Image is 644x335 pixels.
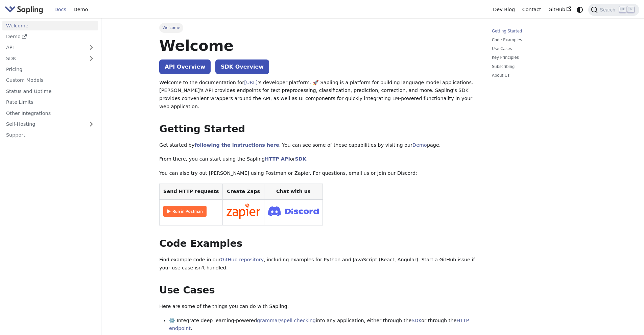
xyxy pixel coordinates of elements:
[2,130,98,140] a: Support
[257,318,316,323] a: grammar/spell checking
[159,123,477,135] h2: Getting Started
[264,184,323,199] th: Chat with us
[215,59,269,74] a: SDK Overview
[268,204,319,218] img: Join Discord
[159,284,477,296] h2: Use Cases
[159,155,477,163] p: From there, you can start using the Sapling or .
[70,4,92,15] a: Demo
[163,206,207,217] img: Run in Postman
[598,7,619,13] span: Search
[5,5,43,15] img: Sapling.ai
[226,204,260,219] img: Connect in Zapier
[627,6,634,13] kbd: K
[223,184,264,199] th: Create Zaps
[295,156,306,162] a: SDK
[2,43,85,52] a: API
[159,23,477,32] nav: Breadcrumbs
[2,108,98,118] a: Other Integrations
[159,238,477,250] h2: Code Examples
[2,86,98,96] a: Status and Uptime
[159,23,183,32] span: Welcome
[5,5,46,15] a: Sapling.ai
[159,59,211,74] a: API Overview
[2,65,98,74] a: Pricing
[489,4,518,15] a: Dev Blog
[411,318,421,323] a: SDK
[51,4,70,15] a: Docs
[265,156,290,162] a: HTTP API
[2,32,98,42] a: Demo
[85,53,98,63] button: Expand sidebar category 'SDK'
[159,141,477,149] p: Get started by . You can see some of these capabilities by visiting our page.
[194,142,279,148] a: following the instructions here
[492,54,583,61] a: Key Principles
[575,5,585,15] button: Switch between dark and light mode (currently system mode)
[2,97,98,107] a: Rate Limits
[492,46,583,52] a: Use Cases
[545,4,575,15] a: GitHub
[244,80,258,85] a: [URL]
[412,142,427,148] a: Demo
[492,64,583,70] a: Subscribing
[2,75,98,85] a: Custom Models
[159,37,477,55] h1: Welcome
[221,257,264,262] a: GitHub repository
[159,169,477,177] p: You can also try out [PERSON_NAME] using Postman or Zapier. For questions, email us or join our D...
[2,53,85,63] a: SDK
[159,303,477,311] p: Here are some of the things you can do with Sapling:
[519,4,545,15] a: Contact
[160,184,223,199] th: Send HTTP requests
[169,317,477,333] li: ⚙️ Integrate deep learning-powered into any application, either through the or through the .
[492,28,583,34] a: Getting Started
[85,43,98,52] button: Expand sidebar category 'API'
[492,72,583,79] a: About Us
[2,119,98,129] a: Self-Hosting
[2,21,98,30] a: Welcome
[159,79,477,111] p: Welcome to the documentation for 's developer platform. 🚀 Sapling is a platform for building lang...
[588,4,639,16] button: Search (Ctrl+K)
[492,37,583,43] a: Code Examples
[159,256,477,272] p: Find example code in our , including examples for Python and JavaScript (React, Angular). Start a...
